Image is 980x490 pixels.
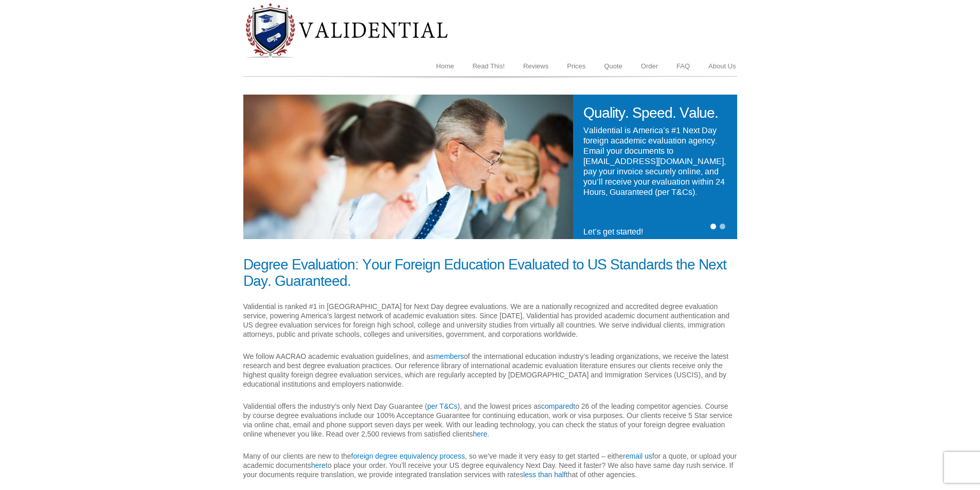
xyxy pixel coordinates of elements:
[583,105,727,121] h1: Quality. Speed. Value.
[463,57,514,76] a: Read This!
[710,224,718,230] a: 1
[243,2,449,59] img: Diploma Evaluation Service
[720,224,727,230] a: 2
[523,470,566,479] a: less than half
[583,121,727,197] h4: Validential is America’s #1 Next Day foreign academic evaluation agency. Email your documents to ...
[473,430,487,438] a: here
[243,352,737,389] p: We follow AACRAO academic evaluation guidelines, and as of the international education industry’s...
[243,257,737,289] h1: Degree Evaluation: Your Foreign Education Evaluated to US Standards the Next Day. Guaranteed.
[427,57,464,76] a: Home
[434,352,464,360] a: members
[243,95,573,239] img: Validential
[243,451,737,479] p: Many of our clients are new to the , so we’ve made it very easy to get started – either for a quo...
[514,57,558,76] a: Reviews
[541,402,573,410] a: compared
[632,57,667,76] a: Order
[699,57,745,76] a: About Us
[667,57,699,76] a: FAQ
[835,458,980,490] iframe: LiveChat chat widget
[558,57,595,76] a: Prices
[427,402,457,410] a: per T&Cs
[351,452,465,460] a: foreign degree equivalency process
[243,402,737,439] p: Validential offers the industry’s only Next Day Guarantee ( ), and the lowest prices as to 26 of ...
[626,452,652,460] a: email us
[595,57,631,76] a: Quote
[311,461,326,469] a: here
[243,302,737,339] p: Validential is ranked #1 in [GEOGRAPHIC_DATA] for Next Day degree evaluations. We are a nationall...
[583,223,727,237] h4: Let’s get started!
